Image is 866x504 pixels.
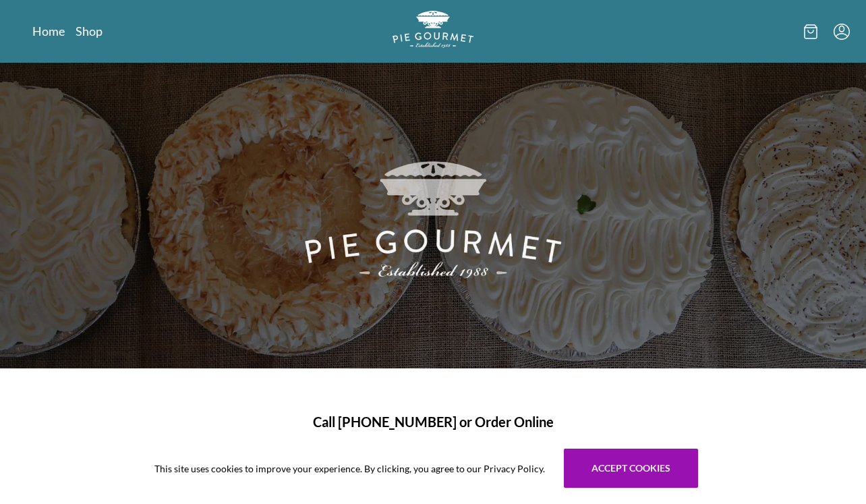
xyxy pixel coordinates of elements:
[564,449,698,488] button: Accept cookies
[393,11,473,48] img: logo
[32,23,65,39] a: Home
[393,11,473,52] a: Logo
[834,24,850,40] button: Menu
[154,461,545,476] span: This site uses cookies to improve your experience. By clicking, you agree to our Privacy Policy.
[34,412,832,432] h1: Call [PHONE_NUMBER] or Order Online
[76,23,103,39] a: Shop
